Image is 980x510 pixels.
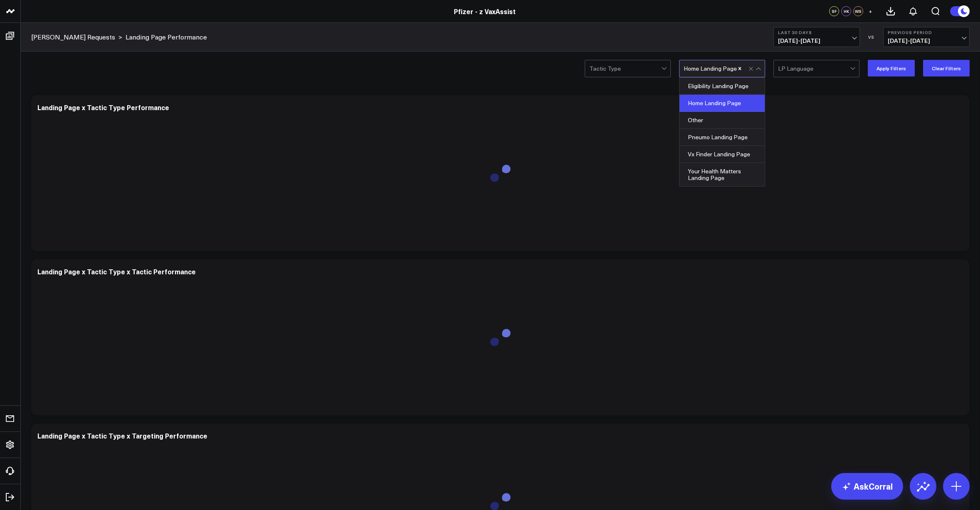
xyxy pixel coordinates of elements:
[680,95,765,112] div: Home Landing Page
[680,78,765,95] div: Eligibility Landing Page
[831,473,903,500] a: AskCorral
[868,60,915,76] button: Apply Filters
[31,32,122,42] div: >
[680,129,765,146] div: Pneumo Landing Page
[841,6,851,16] div: HK
[888,30,965,35] b: Previous Period
[864,34,879,39] div: VS
[680,112,765,129] div: Other
[31,32,115,42] a: [PERSON_NAME] Requests
[778,37,855,44] span: [DATE] - [DATE]
[853,6,863,16] div: WS
[737,65,743,72] div: Remove Home Landing Page
[680,163,765,186] div: Your Health Matters Landing Page
[684,65,737,72] div: Home Landing Page
[773,27,860,47] button: Last 30 Days[DATE]-[DATE]
[923,60,970,76] button: Clear Filters
[778,30,855,35] b: Last 30 Days
[883,27,970,47] button: Previous Period[DATE]-[DATE]
[37,267,196,276] div: Landing Page x Tactic Type x Tactic Performance
[126,32,207,42] a: Landing Page Performance
[454,7,516,16] a: Pfizer - z VaxAssist
[37,103,169,112] div: Landing Page x Tactic Type Performance
[680,146,765,163] div: Vx Finder Landing Page
[869,8,872,14] span: +
[865,6,875,16] button: +
[37,431,207,440] div: Landing Page x Tactic Type x Targeting Performance
[888,37,965,44] span: [DATE] - [DATE]
[829,6,839,16] div: SF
